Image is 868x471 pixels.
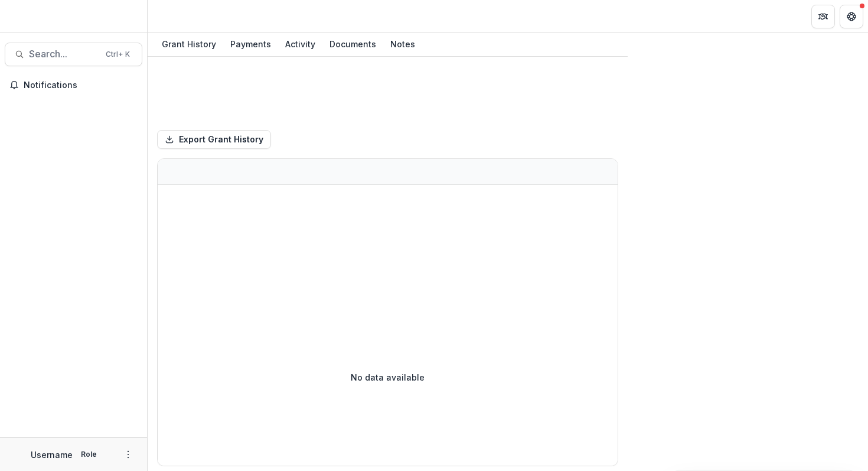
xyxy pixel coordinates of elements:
[103,48,132,61] div: Ctrl + K
[24,80,138,90] span: Notifications
[280,33,320,56] a: Activity
[386,35,420,53] div: Notes
[5,76,142,95] button: Notifications
[840,5,863,28] button: Get Help
[325,33,381,56] a: Documents
[386,33,420,56] a: Notes
[77,449,100,460] p: Role
[325,35,381,53] div: Documents
[157,130,271,149] button: Export Grant History
[157,33,221,56] a: Grant History
[121,447,135,462] button: More
[226,33,276,56] a: Payments
[811,5,835,28] button: Partners
[351,371,425,384] p: No data available
[226,35,276,53] div: Payments
[157,35,221,53] div: Grant History
[280,35,320,53] div: Activity
[5,43,142,66] button: Search...
[29,48,99,60] span: Search...
[31,449,73,461] p: Username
